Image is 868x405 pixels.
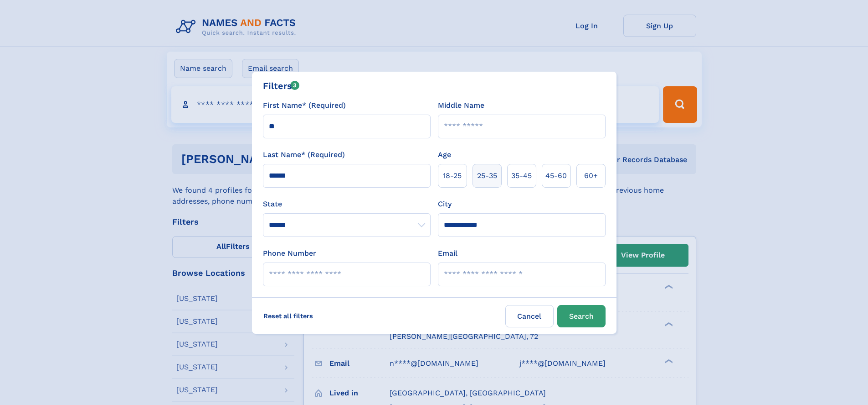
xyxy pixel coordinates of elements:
[443,170,462,181] span: 18‑25
[438,100,484,111] label: Middle Name
[263,149,345,160] label: Last Name* (Required)
[557,305,606,327] button: Search
[545,170,567,181] span: 45‑60
[438,149,451,160] label: Age
[505,305,554,327] label: Cancel
[257,305,319,327] label: Reset all filters
[477,170,497,181] span: 25‑35
[263,79,300,93] div: Filters
[263,199,431,210] label: State
[511,170,532,181] span: 35‑45
[263,100,346,111] label: First Name* (Required)
[438,199,452,210] label: City
[438,248,457,259] label: Email
[263,248,316,259] label: Phone Number
[584,170,598,181] span: 60+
